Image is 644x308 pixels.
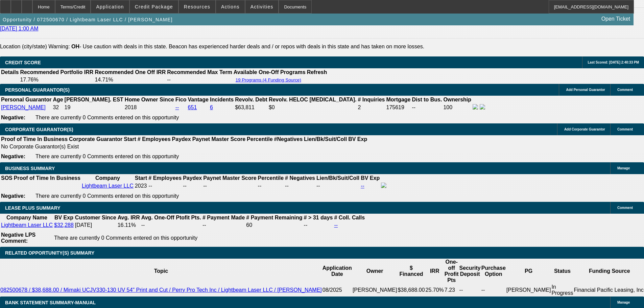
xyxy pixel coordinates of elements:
span: Add Corporate Guarantor [564,127,605,131]
span: Activities [251,4,273,9]
span: Last Scored: [DATE] 2:40:33 PM [588,61,639,64]
button: Resources [179,0,215,13]
b: Paynet Master Score [192,136,245,142]
span: Add Personal Guarantor [566,88,605,92]
td: 100 [443,104,472,111]
b: Age [53,97,63,102]
b: Negative: [1,115,25,120]
td: -- [412,104,443,111]
span: LEASE PLUS SUMMARY [5,205,61,211]
b: BV Exp [348,136,367,142]
button: Credit Package [130,0,178,13]
span: Credit Package [135,4,173,9]
span: -- [148,183,152,189]
span: Application [96,4,124,9]
a: 651 [188,104,197,110]
b: Lien/Bk/Suit/Coll [316,175,359,181]
b: Revolv. Debt [235,97,267,102]
th: SOS [1,175,13,182]
img: facebook-icon.png [473,104,478,110]
b: # Inquiries [358,97,385,102]
td: No Corporate Guarantor(s) Exist [1,143,370,150]
div: -- [258,183,284,189]
td: In Progress [551,284,573,297]
th: Application Date [322,259,352,284]
b: Vantage [188,97,209,102]
img: linkedin-icon.png [480,104,485,110]
span: Comment [617,206,633,210]
div: -- [203,183,256,189]
th: Recommended One Off IRR [94,69,166,76]
b: # Negatives [285,175,315,181]
b: BV Exp [361,175,380,181]
td: 17.76% [20,76,94,83]
td: -- [304,222,333,229]
b: #Negatives [274,136,303,142]
a: -- [361,183,364,189]
td: 2023 [135,182,147,190]
th: Owner [352,259,398,284]
b: Paydex [183,175,202,181]
td: [DATE] [75,222,117,229]
td: 2 [357,104,385,111]
td: -- [167,76,233,83]
b: # Employees [138,136,171,142]
b: # > 31 days [304,215,333,220]
a: Lightbeam Laser LLC [82,183,134,189]
th: Available One-Off Programs [233,69,306,76]
th: Proof of Time In Business [1,136,68,143]
td: [PERSON_NAME] [506,284,551,297]
b: Negative LPS Comment: [1,232,35,244]
button: 19 Programs (4 Funding Source) [234,77,303,83]
span: RELATED OPPORTUNITY(S) SUMMARY [5,250,94,256]
button: Application [91,0,129,13]
span: Comment [617,127,633,131]
b: Lien/Bk/Suit/Coll [304,136,347,142]
b: Percentile [258,175,284,181]
b: Customer Since [75,215,116,220]
td: -- [202,222,245,229]
b: Avg. One-Off Ptofit Pts. [141,215,201,220]
span: CREDIT SCORE [5,60,41,65]
a: 6 [210,104,213,110]
b: Company [95,175,120,181]
span: There are currently 0 Comments entered on this opportunity [35,193,179,199]
b: Dist to Bus. [412,97,442,102]
span: BANK STATEMENT SUMMARY-MANUAL [5,300,96,305]
th: Status [551,259,573,284]
span: BUSINESS SUMMARY [5,166,55,171]
th: $ Financed [397,259,425,284]
th: IRR [425,259,444,284]
span: PERSONAL GUARANTOR(S) [5,87,70,93]
td: $38,688.00 [397,284,425,297]
th: Details [1,69,19,76]
b: Negative: [1,193,25,199]
td: $0 [268,104,357,111]
b: Percentile [247,136,272,142]
b: Home Owner Since [125,97,174,102]
td: 60 [246,222,303,229]
b: Negative: [1,153,25,159]
th: Recommended Max Term [167,69,233,76]
span: Manage [617,301,630,304]
td: [PERSON_NAME] [352,284,398,297]
th: Refresh [307,69,328,76]
button: Activities [245,0,279,13]
span: There are currently 0 Comments entered on this opportunity [35,153,179,159]
label: - Use caution with deals in this state. Beacon has experienced harder deals and / or repos with d... [71,44,424,49]
td: 08/2025 [322,284,352,297]
a: $32,288 [54,222,74,228]
a: -- [175,104,179,110]
img: facebook-icon.png [381,183,386,188]
b: Avg. IRR [118,215,140,220]
span: 2018 [125,104,137,110]
td: 32 [52,104,63,111]
td: -- [481,284,506,297]
b: Company Name [6,215,47,220]
span: Opportunity / 072500670 / Lightbeam Laser LLC / [PERSON_NAME] [3,17,173,22]
a: [PERSON_NAME] [1,104,46,110]
b: Paydex [172,136,191,142]
b: Ownership [443,97,471,102]
b: Revolv. HELOC [MEDICAL_DATA]. [269,97,357,102]
div: -- [285,183,315,189]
